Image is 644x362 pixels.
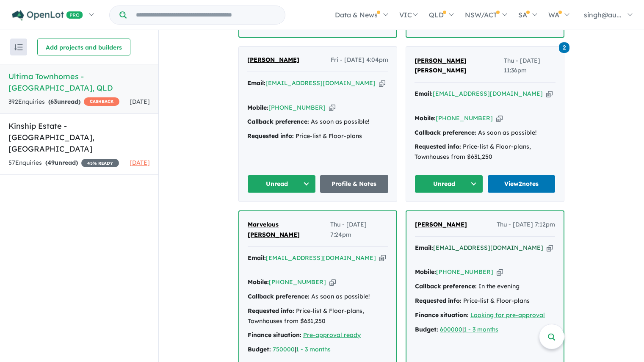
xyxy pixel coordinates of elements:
[559,41,569,53] a: 2
[248,220,330,240] a: Marvelous [PERSON_NAME]
[415,90,433,97] strong: Email:
[415,128,556,138] div: As soon as possible!
[247,132,294,140] strong: Requested info:
[415,57,467,75] span: [PERSON_NAME] [PERSON_NAME]
[546,89,553,98] button: Copy
[247,55,299,65] a: [PERSON_NAME]
[247,79,265,87] strong: Email:
[415,311,469,319] strong: Finance situation:
[12,10,83,21] img: Openlot PRO Logo White
[436,268,493,276] a: [PHONE_NUMBER]
[8,158,119,168] div: 57 Enquir ies
[248,278,269,286] strong: Mobile:
[330,220,388,240] span: Thu - [DATE] 7:24pm
[247,104,268,111] strong: Mobile:
[415,221,467,228] span: [PERSON_NAME]
[329,278,336,287] button: Copy
[248,221,300,238] span: Marvelous [PERSON_NAME]
[130,159,150,166] span: [DATE]
[37,39,130,55] button: Add projects and builders
[415,326,438,333] strong: Budget:
[415,114,436,122] strong: Mobile:
[464,326,498,333] a: 1 - 3 months
[504,56,556,76] span: Thu - [DATE] 11:36pm
[248,345,271,353] strong: Budget:
[8,71,150,94] h5: Ultima Townhomes - [GEOGRAPHIC_DATA] , QLD
[247,117,388,127] div: As soon as possible!
[265,79,376,87] a: [EMAIL_ADDRESS][DOMAIN_NAME]
[247,175,316,193] button: Unread
[433,244,543,251] a: [EMAIL_ADDRESS][DOMAIN_NAME]
[248,254,266,262] strong: Email:
[48,98,80,105] strong: ( unread)
[320,175,389,193] a: Profile & Notes
[266,254,376,262] a: [EMAIL_ADDRESS][DOMAIN_NAME]
[81,159,119,167] span: 45 % READY
[268,104,326,111] a: [PHONE_NUMBER]
[329,103,335,112] button: Copy
[247,118,309,125] strong: Callback preference:
[248,292,388,302] div: As soon as possible!
[415,282,555,292] div: In the evening
[379,254,386,263] button: Copy
[415,143,461,150] strong: Requested info:
[248,345,388,355] div: |
[247,56,299,64] span: [PERSON_NAME]
[248,307,294,315] strong: Requested info:
[273,345,295,353] a: 750000
[130,98,150,105] span: [DATE]
[547,243,553,252] button: Copy
[45,159,78,166] strong: ( unread)
[436,114,493,122] a: [PHONE_NUMBER]
[497,268,503,276] button: Copy
[415,325,555,335] div: |
[415,268,436,276] strong: Mobile:
[248,306,388,326] div: Price-list & Floor-plans, Townhouses from $631,250
[415,297,462,304] strong: Requested info:
[8,120,150,155] h5: Kinship Estate - [GEOGRAPHIC_DATA] , [GEOGRAPHIC_DATA]
[303,331,361,339] a: Pre-approval ready
[415,296,555,306] div: Price-list & Floor-plans
[269,278,326,286] a: [PHONE_NUMBER]
[415,142,556,162] div: Price-list & Floor-plans, Townhouses from $631,250
[415,220,467,230] a: [PERSON_NAME]
[415,56,504,76] a: [PERSON_NAME] [PERSON_NAME]
[415,282,477,290] strong: Callback preference:
[248,331,301,339] strong: Finance situation:
[440,326,462,333] a: 600000
[433,90,543,97] a: [EMAIL_ADDRESS][DOMAIN_NAME]
[415,175,483,193] button: Unread
[379,79,385,88] button: Copy
[470,311,545,319] a: Looking for pre-approval
[415,244,433,251] strong: Email:
[331,55,388,65] span: Fri - [DATE] 4:04pm
[8,97,119,107] div: 392 Enquir ies
[296,345,331,353] a: 1 - 3 months
[50,98,57,105] span: 63
[415,129,476,136] strong: Callback preference:
[584,11,622,19] span: singh@au...
[248,293,310,300] strong: Callback preference:
[559,42,569,53] span: 2
[128,6,283,24] input: Try estate name, suburb, builder or developer
[487,175,556,193] a: View2notes
[14,44,23,50] img: sort.svg
[84,97,119,106] span: CASHBACK
[497,220,555,230] span: Thu - [DATE] 7:12pm
[47,159,55,166] span: 49
[247,131,388,141] div: Price-list & Floor-plans
[496,114,503,123] button: Copy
